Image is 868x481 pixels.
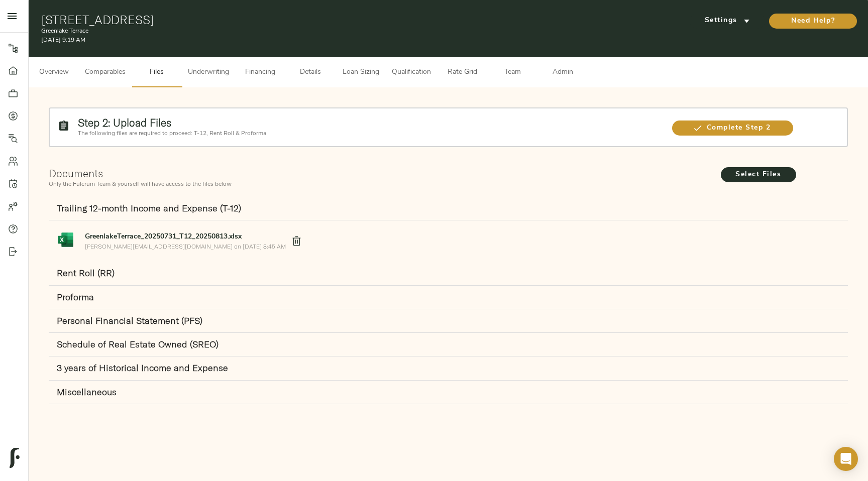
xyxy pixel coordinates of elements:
[291,66,330,79] span: Details
[493,66,531,79] span: Team
[85,233,242,240] strong: GreenlakeTerrace_20250731_T12_20250813.xlsx
[57,362,228,374] strong: 3 years of Historical Income and Expense
[85,242,286,251] p: [PERSON_NAME][EMAIL_ADDRESS][DOMAIN_NAME] on [DATE] 8:45 AM
[49,224,310,258] a: GreenlakeTerrace_20250731_T12_20250813.xlsx[PERSON_NAME][EMAIL_ADDRESS][DOMAIN_NAME] on [DATE] 8:...
[672,122,793,135] span: Complete Step 2
[721,167,796,182] span: Select Files
[731,169,786,181] span: Select Files
[285,230,308,253] button: delete
[241,66,279,79] span: Financing
[49,286,848,309] div: Proforma
[49,262,848,285] div: Rent Roll (RR)
[49,167,714,180] h2: Documents
[672,121,793,136] button: Complete Step 2
[690,14,765,29] button: Settings
[49,333,848,356] div: Schedule of Real Estate Owned (SREO)
[49,309,848,333] div: Personal Financial Statement (PFS)
[342,66,380,79] span: Loan Sizing
[49,356,848,380] div: 3 years of Historical Income and Expense
[57,291,94,303] strong: Proforma
[769,14,857,29] button: Need Help?
[41,36,584,45] p: [DATE] 9:19 AM
[188,66,229,79] span: Underwriting
[392,66,431,79] span: Qualification
[41,27,584,36] p: Greenlake Terrace
[49,381,848,404] div: Miscellaneous
[57,315,202,326] strong: Personal Financial Statement (PFS)
[78,116,171,129] strong: Step 2: Upload Files
[57,386,117,398] strong: Miscellaneous
[57,338,219,350] strong: Schedule of Real Estate Owned (SREO)
[834,447,858,471] div: Open Intercom Messenger
[78,129,662,138] p: The following files are required to proceed: T-12, Rent Roll & Proforma
[35,66,73,79] span: Overview
[57,202,241,214] strong: Trailing 12-month Income and Expense (T-12)
[49,197,848,220] div: Trailing 12-month Income and Expense (T-12)
[85,66,126,79] span: Comparables
[779,15,847,28] span: Need Help?
[544,66,582,79] span: Admin
[49,180,714,189] p: Only the Fulcrum Team & yourself will have access to the files below
[700,15,755,27] span: Settings
[57,267,115,279] strong: Rent Roll (RR)
[138,66,176,79] span: Files
[443,66,481,79] span: Rate Grid
[41,13,584,27] h1: [STREET_ADDRESS]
